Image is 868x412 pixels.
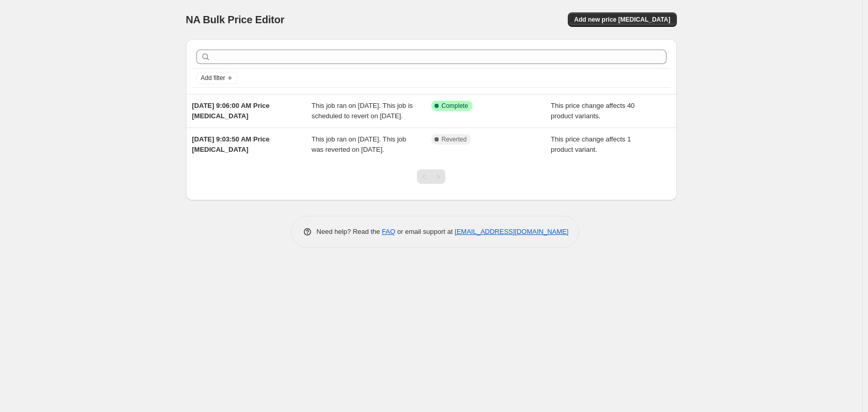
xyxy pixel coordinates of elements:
[417,169,445,184] nav: Pagination
[192,102,270,120] span: [DATE] 9:06:00 AM Price [MEDICAL_DATA]
[312,135,406,153] span: This job ran on [DATE]. This job was reverted on [DATE].
[455,228,568,235] a: [EMAIL_ADDRESS][DOMAIN_NAME]
[568,12,676,27] button: Add new price [MEDICAL_DATA]
[317,228,382,235] span: Need help? Read the
[442,102,468,110] span: Complete
[551,102,634,120] span: This price change affects 40 product variants.
[551,135,631,153] span: This price change affects 1 product variant.
[382,228,395,235] a: FAQ
[574,15,670,24] span: Add new price [MEDICAL_DATA]
[192,135,270,153] span: [DATE] 9:03:50 AM Price [MEDICAL_DATA]
[312,102,413,120] span: This job ran on [DATE]. This job is scheduled to revert on [DATE].
[186,14,285,25] span: NA Bulk Price Editor
[201,74,225,82] span: Add filter
[442,135,467,144] span: Reverted
[395,228,455,235] span: or email support at
[196,72,238,84] button: Add filter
